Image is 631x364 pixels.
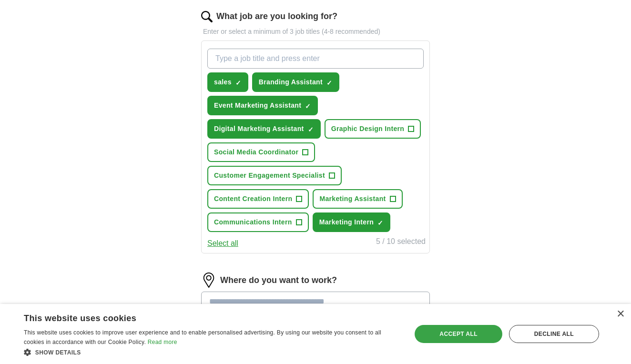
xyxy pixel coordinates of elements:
[216,10,337,23] label: What job are you looking for?
[207,119,321,139] button: Digital Marketing Assistant✓
[214,77,232,87] span: sales
[207,72,248,92] button: sales✓
[207,96,318,115] button: Event Marketing Assistant✓
[259,77,323,87] span: Branding Assistant
[325,119,421,139] button: Graphic Design Intern
[252,72,339,92] button: Branding Assistant✓
[415,325,502,343] div: Accept all
[24,310,376,324] div: This website uses cookies
[319,194,386,204] span: Marketing Assistant
[35,349,81,356] span: Show details
[220,274,337,287] label: Where do you want to work?
[201,11,213,22] img: search.png
[24,347,400,357] div: Show details
[201,273,216,288] img: location.png
[207,212,309,232] button: Communications Intern
[319,217,374,227] span: Marketing Intern
[214,147,298,157] span: Social Media Coordinator
[207,166,342,185] button: Customer Engagement Specialist
[214,194,292,204] span: Content Creation Intern
[148,339,177,345] a: Read more, opens a new window
[313,212,391,232] button: Marketing Intern✓
[214,101,301,111] span: Event Marketing Assistant
[326,79,332,87] span: ✓
[509,325,599,343] div: Decline all
[313,189,402,209] button: Marketing Assistant
[201,27,430,37] p: Enter or select a minimum of 3 job titles (4-8 recommended)
[207,142,315,162] button: Social Media Coordinator
[235,79,241,87] span: ✓
[24,329,381,345] span: This website uses cookies to improve user experience and to enable personalised advertising. By u...
[617,311,624,318] div: Close
[377,219,383,227] span: ✓
[207,49,424,69] input: Type a job title and press enter
[214,217,292,227] span: Communications Intern
[308,126,314,133] span: ✓
[214,124,304,134] span: Digital Marketing Assistant
[214,171,325,181] span: Customer Engagement Specialist
[207,238,238,249] button: Select all
[376,236,426,249] div: 5 / 10 selected
[331,124,405,134] span: Graphic Design Intern
[207,189,309,209] button: Content Creation Intern
[305,102,311,110] span: ✓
